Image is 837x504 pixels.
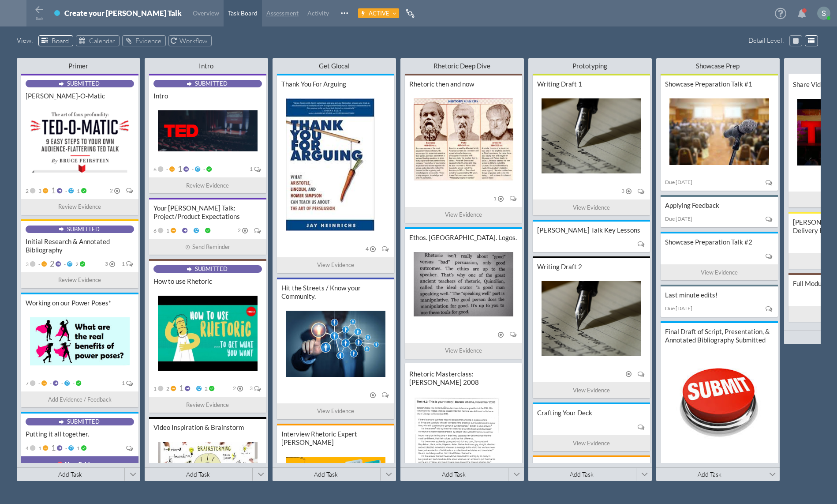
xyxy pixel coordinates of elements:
[158,442,258,490] img: summary thumbnail
[168,35,212,46] a: Workflow
[158,110,258,151] img: summary thumbnail
[369,10,389,17] span: Active
[49,260,54,267] span: 2
[553,62,627,70] div: Prototyping
[64,445,67,451] span: -
[59,418,100,425] button: Submitted
[49,380,52,387] span: -
[273,468,379,481] button: Add Task
[233,386,236,391] span: 2
[75,188,80,194] span: 1
[445,210,482,219] span: View Evidence
[656,468,763,481] button: Add Task
[38,35,73,46] a: Board
[442,470,466,478] span: Add Task
[621,188,624,194] span: 3
[153,166,157,173] span: 6
[425,62,499,70] div: Rhetoric Deep Dive
[701,268,738,277] span: View Evidence
[64,8,182,20] div: Create your TED Talk
[286,98,374,231] img: summary thumbnail
[570,470,594,478] span: Add Task
[414,252,513,317] img: summary thumbnail
[165,166,168,173] span: -
[67,80,100,87] span: Submitted
[50,187,56,194] span: 1
[297,62,371,70] div: Get Glocal
[250,386,253,391] span: 3
[52,37,69,45] span: Board
[178,385,183,391] span: 1
[41,62,116,70] div: Primer
[665,178,699,186] div: Due [DATE]
[122,35,166,46] a: Evidence
[266,9,299,17] span: Assessment
[153,227,157,234] span: 6
[26,380,29,387] span: 7
[17,35,36,46] span: View :
[665,291,773,299] div: Last minute edits!
[64,8,182,18] div: Create your [PERSON_NAME] Talk
[122,261,125,267] span: 1
[573,439,610,448] span: View Evidence
[26,261,29,267] span: 3
[817,7,830,20] img: ACg8ocKKX03B5h8i416YOfGGRvQH7qkhkMU_izt_hUWC0FdG_LDggA=s96-c
[286,457,385,494] img: summary thumbnail
[203,385,208,392] span: 2
[145,468,251,481] button: Add Task
[153,204,262,221] div: Your [PERSON_NAME] Talk: Project/Product Expectations
[26,237,134,254] div: Initial Research & Annotated Bibliography
[30,317,130,365] img: summary thumbnail
[75,445,80,451] span: 1
[314,470,338,478] span: Add Task
[186,470,210,478] span: Add Task
[400,468,507,481] button: Add Task
[37,261,40,267] span: -
[202,166,205,173] span: -
[158,296,258,371] img: summary thumbnail
[48,395,112,404] span: Add Evidence / Feedback
[36,16,43,21] span: Back
[537,226,646,234] div: [PERSON_NAME] Talk Key Lessons
[669,98,769,165] img: summary thumbnail
[105,261,108,267] span: 3
[192,385,195,392] span: -
[573,203,610,212] span: View Evidence
[573,386,610,395] span: View Evidence
[286,311,385,377] img: summary thumbnail
[186,400,229,410] span: Review Evidence
[366,246,369,252] span: 4
[153,423,262,432] div: Video Inspiration & Brainstorm
[409,233,518,242] div: Ethos. [GEOGRAPHIC_DATA]. Logos.
[317,406,354,416] span: View Evidence
[537,80,646,88] div: Writing Draft 1
[665,201,773,210] div: Applying Feedback
[64,188,67,194] span: -
[153,92,262,100] div: Intro
[165,385,169,392] span: 2
[59,226,100,233] button: Submitted
[122,380,125,386] span: 1
[189,227,192,234] span: -
[409,370,518,387] div: Rhetoric Masterclass: [PERSON_NAME] 2008
[165,227,169,234] span: 1
[26,188,29,194] span: 2
[74,261,78,267] span: 2
[665,80,773,88] div: Showcase Preparation Talk #1
[665,215,699,223] div: Due [DATE]
[26,445,29,451] span: 4
[195,265,228,272] span: Submitted
[281,284,390,301] div: Hit the Streets / Know your Community.
[665,305,699,312] div: Due [DATE]
[528,468,635,481] button: Add Task
[665,238,773,246] div: Showcase Preparation Talk #2
[26,430,134,438] div: Putting it all together.
[228,9,258,17] span: Task Board
[281,430,390,447] div: Interview Rhetoric Expert [PERSON_NAME]
[178,227,181,234] span: -
[58,470,82,478] span: Add Task
[537,263,646,271] div: Writing Draft 2
[186,181,229,190] span: Review Evidence
[76,35,120,46] a: Calendar
[445,346,482,355] span: View Evidence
